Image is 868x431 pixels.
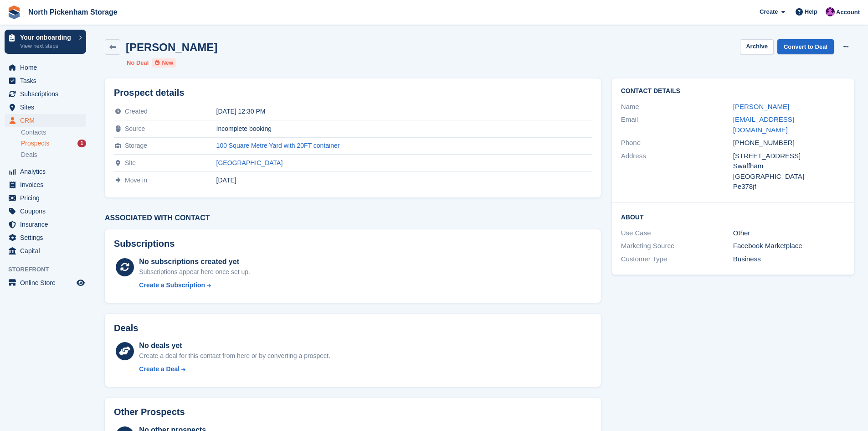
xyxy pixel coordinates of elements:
div: Pe378jf [733,182,845,192]
div: Create a Subscription [139,280,205,290]
div: Incomplete booking [216,125,592,132]
span: Created [125,108,148,115]
li: New [152,58,176,68]
div: Business [733,254,845,265]
a: menu [5,101,86,114]
a: Create a Deal [139,364,330,374]
span: Online Store [20,276,75,289]
span: Coupons [20,205,75,218]
div: Address [621,151,733,192]
a: menu [5,218,86,231]
a: Convert to Deal [777,39,834,54]
div: No subscriptions created yet [139,256,250,267]
span: Subscriptions [20,88,75,100]
h2: Other Prospects [114,407,185,417]
span: Create [760,7,778,16]
a: North Pickenham Storage [25,5,121,20]
p: Your onboarding [20,34,74,41]
span: Sites [20,101,75,114]
div: Subscriptions appear here once set up. [139,267,250,277]
h2: [PERSON_NAME] [126,41,217,53]
span: Home [20,61,75,74]
h3: Associated with contact [105,214,601,222]
span: Site [125,159,136,166]
div: Facebook Marketplace [733,241,845,251]
span: Capital [20,244,75,257]
a: Contacts [21,128,86,137]
a: menu [5,165,86,178]
a: menu [5,276,86,289]
a: Create a Subscription [139,280,250,290]
a: [GEOGRAPHIC_DATA] [216,159,283,166]
span: Analytics [20,165,75,178]
a: menu [5,114,86,127]
a: [EMAIL_ADDRESS][DOMAIN_NAME] [733,115,794,134]
p: View next steps [20,42,74,50]
a: menu [5,205,86,218]
div: Marketing Source [621,241,733,251]
div: [DATE] [216,177,592,184]
div: Phone [621,138,733,148]
div: [PHONE_NUMBER] [733,138,845,148]
span: Deals [21,151,37,159]
a: menu [5,244,86,257]
div: Create a Deal [139,364,180,374]
h2: About [621,212,845,221]
a: menu [5,192,86,204]
h2: Prospect details [114,88,592,98]
span: Storage [125,142,147,149]
a: menu [5,88,86,100]
span: Prospects [21,139,49,148]
a: Your onboarding View next steps [5,30,86,54]
img: James Gulliver [826,7,835,16]
img: stora-icon-8386f47178a22dfd0bd8f6a31ec36ba5ce8667c1dd55bd0f319d3a0aa187defe.svg [7,5,21,19]
span: CRM [20,114,75,127]
a: Preview store [75,277,86,288]
a: menu [5,178,86,191]
a: 100 Square Metre Yard with 20FT container [216,142,340,149]
a: menu [5,74,86,87]
span: Move in [125,177,147,184]
div: 1 [77,140,86,147]
h2: Subscriptions [114,239,592,249]
span: Help [805,7,817,16]
li: No Deal [127,58,149,68]
a: Deals [21,150,86,160]
span: Pricing [20,192,75,204]
div: Swaffham [733,161,845,171]
h2: Contact Details [621,88,845,95]
a: [PERSON_NAME] [733,103,789,110]
div: Name [621,102,733,112]
a: menu [5,231,86,244]
div: [GEOGRAPHIC_DATA] [733,171,845,182]
span: Invoices [20,178,75,191]
span: Account [836,8,860,17]
div: Other [733,228,845,239]
div: Customer Type [621,254,733,265]
span: Settings [20,231,75,244]
button: Archive [740,39,774,54]
div: Use Case [621,228,733,239]
h2: Deals [114,323,138,333]
span: Tasks [20,74,75,87]
div: No deals yet [139,340,330,351]
a: Prospects 1 [21,139,86,148]
a: menu [5,61,86,74]
span: Source [125,125,145,132]
div: [STREET_ADDRESS] [733,151,845,161]
span: Storefront [8,265,91,274]
div: Create a deal for this contact from here or by converting a prospect. [139,351,330,361]
div: Email [621,114,733,135]
div: [DATE] 12:30 PM [216,108,592,115]
span: Insurance [20,218,75,231]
